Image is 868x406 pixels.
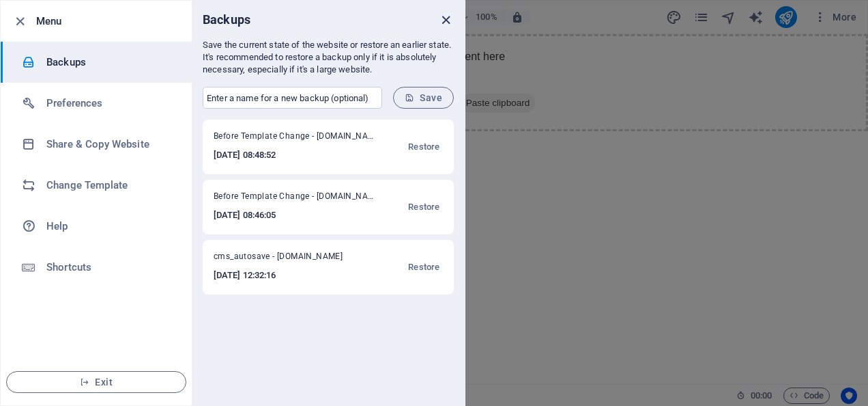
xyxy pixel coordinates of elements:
span: Before Template Change - zimelectrician.co.zw [214,191,377,207]
h6: Change Template [46,177,173,193]
h6: [DATE] 12:32:16 [214,267,360,284]
h6: Backups [46,54,173,70]
input: Enter a name for a new backup (optional) [203,87,382,109]
button: Exit [6,371,186,393]
span: Save [405,92,442,103]
span: Paste clipboard [406,59,481,79]
h6: Menu [36,13,181,29]
span: Exit [18,377,175,388]
a: Help [1,206,192,247]
button: Restore [405,131,443,163]
span: Restore [408,199,439,215]
h6: Shortcuts [46,259,173,275]
h6: [DATE] 08:46:05 [214,207,377,224]
h6: [DATE] 08:48:52 [214,147,377,163]
h6: Preferences [46,95,173,111]
button: Restore [405,251,443,284]
span: Restore [408,139,439,155]
h6: Help [46,218,173,234]
button: Save [393,87,454,109]
span: cms_autosave - [DOMAIN_NAME] [214,251,360,267]
h6: Share & Copy Website [46,136,173,152]
span: Restore [408,259,439,275]
p: Save the current state of the website or restore an earlier state. It's recommended to restore a ... [203,39,454,76]
h6: Backups [203,12,250,28]
span: Add elements [333,59,401,79]
button: close [437,12,454,28]
span: Before Template Change - zimelectrician.co.zw [214,131,377,147]
button: Restore [405,191,443,224]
